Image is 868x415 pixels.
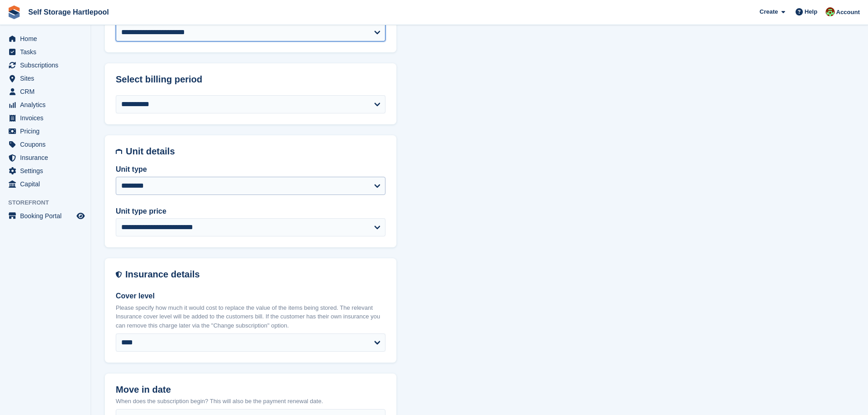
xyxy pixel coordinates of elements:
[805,7,817,16] span: Help
[75,210,86,221] a: Preview store
[20,85,75,98] span: CRM
[20,98,75,111] span: Analytics
[826,7,835,16] img: Woods Removals
[20,72,75,85] span: Sites
[20,125,75,138] span: Pricing
[5,32,86,45] a: menu
[20,178,75,190] span: Capital
[5,46,86,58] a: menu
[116,269,122,280] img: insurance-details-icon-731ffda60807649b61249b889ba3c5e2b5c27d34e2e1fb37a309f0fde93ff34a.svg
[25,5,113,20] a: Self Storage Hartlepool
[8,198,91,207] span: Storefront
[116,303,385,330] p: Please specify how much it would cost to replace the value of the items being stored. The relevan...
[760,7,778,16] span: Create
[5,98,86,111] a: menu
[116,206,385,217] label: Unit type price
[20,151,75,164] span: Insurance
[5,112,86,124] a: menu
[20,32,75,45] span: Home
[5,72,86,85] a: menu
[116,397,385,406] p: When does the subscription begin? This will also be the payment renewal date.
[116,146,122,157] img: unit-details-icon-595b0c5c156355b767ba7b61e002efae458ec76ed5ec05730b8e856ff9ea34a9.svg
[116,384,385,395] h2: Move in date
[125,269,385,280] h2: Insurance details
[5,164,86,177] a: menu
[5,59,86,72] a: menu
[5,178,86,190] a: menu
[20,164,75,177] span: Settings
[20,210,75,222] span: Booking Portal
[116,74,385,85] h2: Select billing period
[20,46,75,58] span: Tasks
[116,291,385,302] label: Cover level
[7,5,21,19] img: stora-icon-8386f47178a22dfd0bd8f6a31ec36ba5ce8667c1dd55bd0f319d3a0aa187defe.svg
[5,125,86,138] a: menu
[5,151,86,164] a: menu
[5,85,86,98] a: menu
[116,164,385,175] label: Unit type
[126,146,385,157] h2: Unit details
[20,59,75,72] span: Subscriptions
[5,210,86,222] a: menu
[836,8,860,17] span: Account
[5,138,86,151] a: menu
[20,138,75,151] span: Coupons
[20,112,75,124] span: Invoices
